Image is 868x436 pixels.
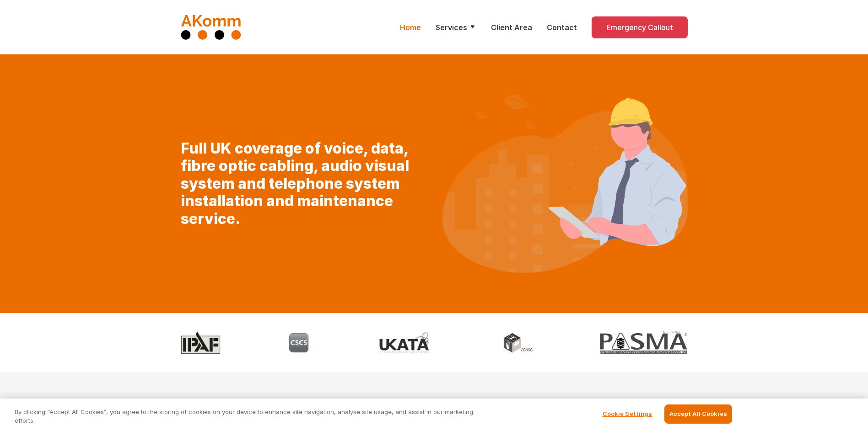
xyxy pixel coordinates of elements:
[599,405,656,423] button: Cookie Settings
[547,22,577,33] a: Contact
[400,22,421,33] a: Home
[664,404,732,424] button: Accept All Cookies
[377,331,434,354] img: UKATA
[600,331,687,354] img: PASMA
[181,15,242,40] img: AKomm
[501,331,534,354] img: CCNSG
[181,140,426,228] h1: Full UK coverage of voice, data, fibre optic cabling, audio visual system and telephone system in...
[15,408,477,425] p: By clicking “Accept All Cookies”, you agree to the storing of cookies on your device to enhance s...
[491,22,532,33] a: Client Area
[442,95,688,273] img: illustration
[592,16,688,38] a: Emergency Callout
[287,331,310,354] img: CSCS
[436,22,476,33] a: Services
[181,331,221,354] img: IPAF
